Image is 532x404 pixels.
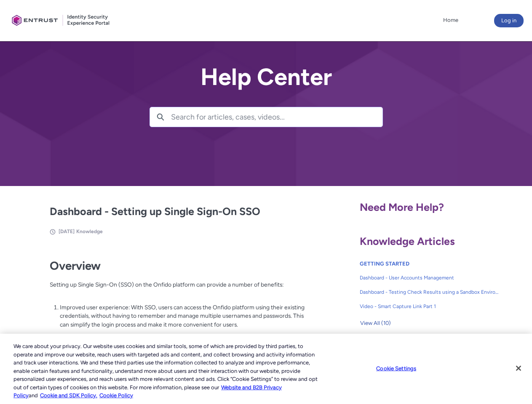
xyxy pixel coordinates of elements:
[13,342,319,400] div: We care about your privacy. Our website uses cookies and similar tools, some of which are provide...
[360,235,455,247] span: Knowledge Articles
[76,228,103,235] li: Knowledge
[150,64,383,90] h2: Help Center
[360,316,391,330] button: View All (10)
[50,280,305,298] p: Setting up Single Sign-On (SSO) on the Onfido platform can provide a number of benefits:
[360,271,500,285] a: Dashboard - User Accounts Management
[360,274,500,282] span: Dashboard - User Accounts Management
[40,392,97,399] a: Cookie and SDK Policy.
[509,359,528,377] button: Close
[360,317,391,330] span: View All (10)
[360,285,500,299] a: Dashboard - Testing Check Results using a Sandbox Environment
[59,229,75,234] span: [DATE]
[171,107,382,127] input: Search for articles, cases, videos...
[150,107,171,127] button: Search
[360,288,500,296] span: Dashboard - Testing Check Results using a Sandbox Environment
[360,299,500,314] a: Video - Smart Capture Link Part 1
[50,259,101,273] strong: Overview
[99,392,133,399] a: Cookie Policy
[360,201,444,213] span: Need More Help?
[50,204,305,220] h2: Dashboard - Setting up Single Sign-On SSO
[60,303,305,329] p: Improved user experience: With SSO, users can access the Onfido platform using their existing cre...
[494,14,524,27] button: Log in
[360,260,409,267] a: GETTING STARTED
[370,360,422,377] button: Cookie Settings
[360,303,500,310] span: Video - Smart Capture Link Part 1
[441,14,460,27] a: Home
